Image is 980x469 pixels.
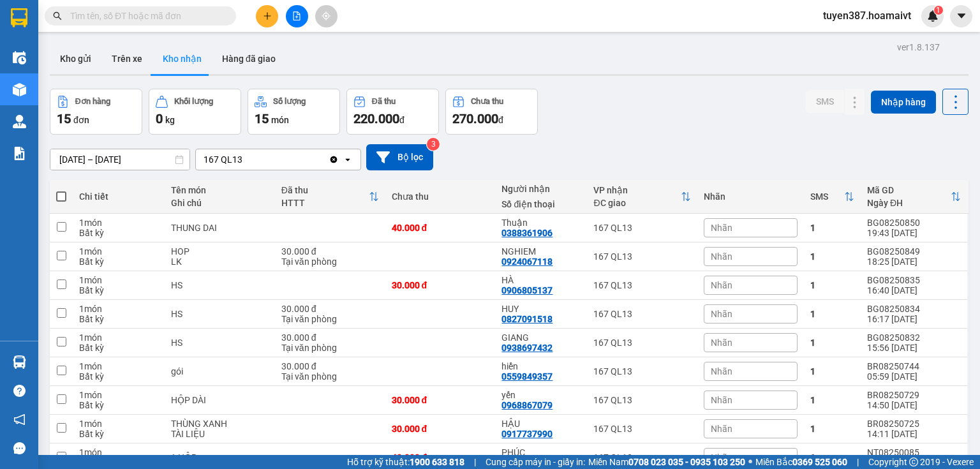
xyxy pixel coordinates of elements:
[806,90,844,113] button: SMS
[281,185,369,195] div: Đã thu
[936,6,940,15] span: 1
[13,147,26,160] img: solution-icon
[593,366,691,376] div: 167 QL13
[392,452,489,463] div: 40.000 đ
[867,285,961,295] div: 16:40 [DATE]
[867,314,961,324] div: 16:17 [DATE]
[897,40,940,54] div: ver 1.8.137
[329,154,339,165] svg: Clear value
[79,285,158,295] div: Bất kỳ
[171,257,269,267] div: LK
[171,309,269,319] div: HS
[79,343,158,353] div: Bất kỳ
[956,10,967,22] span: caret-down
[593,452,691,463] div: 167 QL13
[75,97,110,106] div: Đơn hàng
[57,111,71,126] span: 15
[711,338,732,348] span: Nhãn
[501,400,553,410] div: 0968867079
[711,395,732,405] span: Nhãn
[810,338,854,348] div: 1
[867,332,961,343] div: BG08250832
[810,366,854,376] div: 1
[244,153,245,166] input: Selected 167 QL13.
[501,343,553,353] div: 0938697432
[212,43,286,74] button: Hàng đã giao
[501,285,553,295] div: 0906805137
[587,180,697,214] th: Toggle SortBy
[392,191,489,202] div: Chưa thu
[156,111,163,126] span: 0
[171,395,269,405] div: HỘP DÀI
[399,115,405,125] span: đ
[501,447,581,458] div: PHÚC
[867,218,961,228] div: BG08250850
[810,191,844,202] div: SMS
[810,251,854,262] div: 1
[372,97,396,106] div: Đã thu
[474,455,476,469] span: |
[13,115,26,128] img: warehouse-icon
[353,111,399,126] span: 220.000
[204,153,242,166] div: 167 QL13
[593,424,691,434] div: 167 QL13
[501,304,581,314] div: HUY
[286,5,308,27] button: file-add
[50,89,142,135] button: Đơn hàng15đơn
[152,43,212,74] button: Kho nhận
[13,355,26,369] img: warehouse-icon
[13,413,26,426] span: notification
[149,89,241,135] button: Khối lượng0kg
[315,5,338,27] button: aim
[281,314,379,324] div: Tại văn phòng
[501,218,581,228] div: Thuận
[292,11,301,20] span: file-add
[501,332,581,343] div: GIANG
[281,257,379,267] div: Tại văn phòng
[867,447,961,458] div: NT08250085
[79,257,158,267] div: Bất kỳ
[445,89,538,135] button: Chưa thu270.000đ
[322,11,330,20] span: aim
[171,366,269,376] div: gói
[273,97,306,106] div: Số lượng
[813,8,921,24] span: tuyen387.hoamaivt
[79,314,158,324] div: Bất kỳ
[171,198,269,208] div: Ghi chú
[271,115,289,125] span: món
[593,309,691,319] div: 167 QL13
[281,304,379,314] div: 30.000 đ
[79,371,158,382] div: Bất kỳ
[392,223,489,233] div: 40.000 đ
[263,11,272,20] span: plus
[101,43,152,74] button: Trên xe
[79,191,158,202] div: Chi tiết
[392,280,489,290] div: 30.000 đ
[711,424,732,434] span: Nhãn
[867,304,961,314] div: BG08250834
[392,424,489,434] div: 30.000 đ
[347,455,464,469] span: Hỗ trợ kỹ thuật:
[711,280,732,290] span: Nhãn
[501,199,581,209] div: Số điện thoại
[704,191,798,202] div: Nhãn
[867,275,961,285] div: BG08250835
[427,138,440,151] sup: 3
[867,371,961,382] div: 05:59 [DATE]
[471,97,503,106] div: Chưa thu
[281,332,379,343] div: 30.000 đ
[711,251,732,262] span: Nhãn
[593,395,691,405] div: 167 QL13
[452,111,498,126] span: 270.000
[53,11,62,20] span: search
[867,257,961,267] div: 18:25 [DATE]
[593,223,691,233] div: 167 QL13
[810,395,854,405] div: 1
[392,395,489,405] div: 30.000 đ
[79,429,158,439] div: Bất kỳ
[593,185,681,195] div: VP nhận
[13,442,26,454] span: message
[281,246,379,257] div: 30.000 đ
[501,246,581,257] div: NGHIEM
[498,115,503,125] span: đ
